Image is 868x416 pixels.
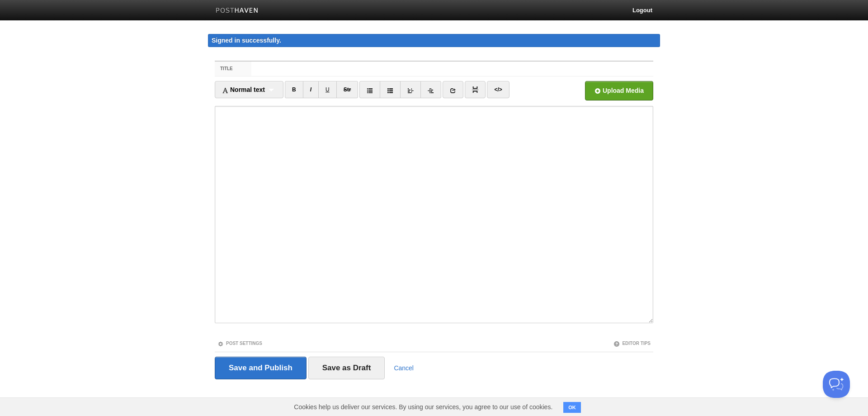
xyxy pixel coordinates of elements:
a: CTRL+B [285,81,303,98]
a: Insert Read More [465,81,486,98]
a: Ordered list [380,81,401,98]
button: OK [563,402,581,413]
a: Post Settings [217,341,262,346]
span: Cookies help us deliver our services. By using our services, you agree to our use of cookies. [285,398,561,416]
img: pagebreak-icon.png [472,86,478,93]
div: Signed in successfully. [208,34,660,47]
iframe: Help Scout Beacon - Open [823,371,850,398]
a: Indent [420,81,441,98]
a: Unordered list [359,81,380,98]
a: Outdent [400,81,421,98]
del: Str [344,86,351,93]
input: Save and Publish [215,357,307,379]
input: Save as Draft [308,357,385,379]
a: CTRL+U [318,81,337,98]
a: Editor Tips [613,341,651,346]
img: Posthaven-bar [216,8,259,14]
label: Title [215,62,251,76]
a: CTRL+I [303,81,319,98]
span: Normal text [222,86,265,93]
a: Cancel [394,364,414,372]
a: Edit HTML [487,81,509,98]
a: Insert link [443,81,463,98]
